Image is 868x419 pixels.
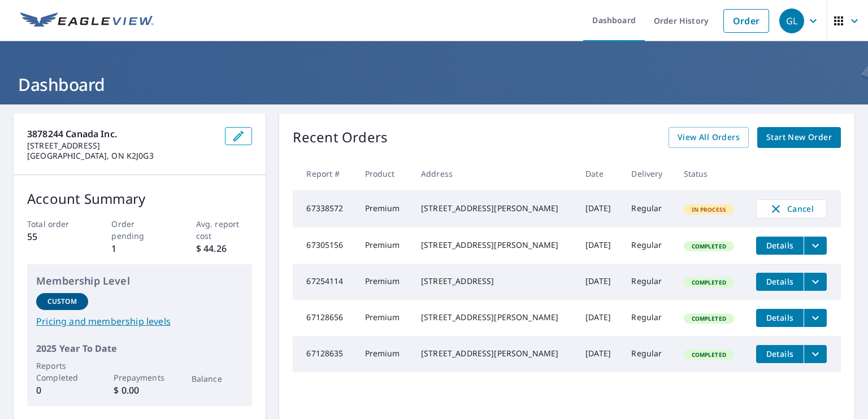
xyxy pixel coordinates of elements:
[412,157,576,190] th: Address
[685,278,733,286] span: Completed
[678,130,740,145] span: View All Orders
[356,157,412,190] th: Product
[192,373,244,385] p: Balance
[421,203,567,214] div: [STREET_ADDRESS][PERSON_NAME]
[421,276,567,287] div: [STREET_ADDRESS]
[622,336,674,372] td: Regular
[356,228,412,264] td: Premium
[293,228,355,264] td: 67305156
[36,273,243,289] p: Membership Level
[576,264,622,300] td: [DATE]
[293,127,388,148] p: Recent Orders
[622,190,674,228] td: Regular
[27,230,84,243] p: 55
[27,151,216,161] p: [GEOGRAPHIC_DATA], ON K2J0G3
[114,383,166,397] p: $ 0.00
[27,141,216,151] p: [STREET_ADDRESS]
[36,360,88,383] p: Reports Completed
[576,336,622,372] td: [DATE]
[356,336,412,372] td: Premium
[196,218,253,242] p: Avg. report cost
[804,309,827,327] button: filesDropdownBtn-67128656
[576,228,622,264] td: [DATE]
[766,130,832,145] span: Start New Order
[421,348,567,359] div: [STREET_ADDRESS][PERSON_NAME]
[356,190,412,228] td: Premium
[756,273,804,291] button: detailsBtn-67254114
[356,300,412,336] td: Premium
[36,342,243,355] p: 2025 Year To Date
[622,157,674,190] th: Delivery
[685,206,734,213] span: In Process
[576,190,622,228] td: [DATE]
[293,264,355,300] td: 67254114
[723,9,769,33] a: Order
[27,127,216,141] p: 3878244 Canada Inc.
[47,296,77,307] p: Custom
[685,315,733,322] span: Completed
[293,336,355,372] td: 67128635
[27,189,252,209] p: Account Summary
[421,239,567,251] div: [STREET_ADDRESS][PERSON_NAME]
[114,372,166,383] p: Prepayments
[622,264,674,300] td: Regular
[356,264,412,300] td: Premium
[804,345,827,363] button: filesDropdownBtn-67128635
[756,237,804,255] button: detailsBtn-67305156
[763,276,797,287] span: Details
[763,240,797,251] span: Details
[14,73,854,96] h1: Dashboard
[293,300,355,336] td: 67128656
[756,199,827,219] button: Cancel
[756,309,804,327] button: detailsBtn-67128656
[27,218,84,230] p: Total order
[779,8,804,33] div: GL
[763,348,797,359] span: Details
[293,190,355,228] td: 67338572
[622,300,674,336] td: Regular
[675,157,747,190] th: Status
[293,157,355,190] th: Report #
[804,273,827,291] button: filesDropdownBtn-67254114
[756,345,804,363] button: detailsBtn-67128635
[20,12,154,29] img: EV Logo
[622,228,674,264] td: Regular
[804,237,827,255] button: filesDropdownBtn-67305156
[685,351,733,359] span: Completed
[576,157,622,190] th: Date
[763,312,797,323] span: Details
[685,242,733,250] span: Completed
[111,218,168,242] p: Order pending
[576,300,622,336] td: [DATE]
[669,127,749,148] a: View All Orders
[36,315,243,328] a: Pricing and membership levels
[111,242,168,255] p: 1
[757,127,841,148] a: Start New Order
[36,383,88,397] p: 0
[421,312,567,323] div: [STREET_ADDRESS][PERSON_NAME]
[768,202,815,216] span: Cancel
[196,242,253,255] p: $ 44.26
